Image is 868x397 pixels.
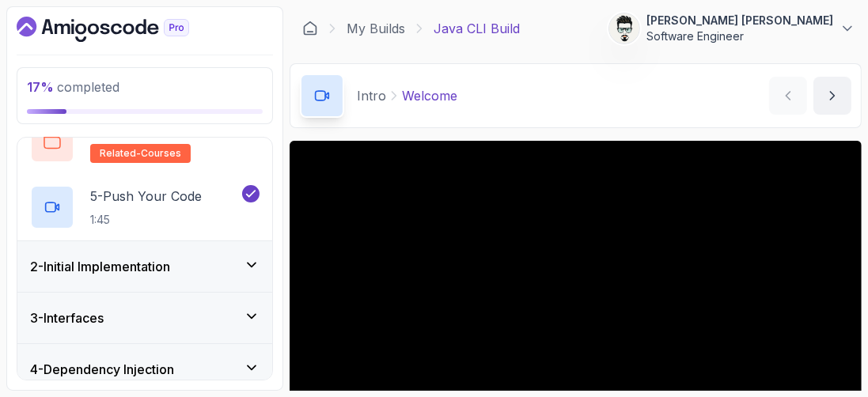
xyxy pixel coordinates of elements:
[609,13,639,43] img: user profile image
[17,344,272,395] button: 4-Dependency Injection
[347,19,405,38] a: My Builds
[646,28,833,44] p: Software Engineer
[17,241,272,292] button: 2-Initial Implementation
[90,212,202,228] p: 1:45
[17,293,272,343] button: 3-Interfaces
[27,79,119,95] span: completed
[100,147,181,160] span: related-courses
[30,119,260,163] button: 4-Recommended Coursesrelated-courses
[302,21,318,36] a: Dashboard
[434,19,520,38] p: Java CLI Build
[30,185,260,229] button: 5-Push Your Code1:45
[608,13,855,44] button: user profile image[PERSON_NAME] [PERSON_NAME]Software Engineer
[646,13,833,28] p: [PERSON_NAME] [PERSON_NAME]
[17,17,226,42] a: Dashboard
[27,79,54,95] span: 17 %
[30,308,104,327] h3: 3 - Interfaces
[769,77,807,115] button: previous content
[402,86,457,105] p: Welcome
[813,77,851,115] button: next content
[30,360,174,379] h3: 4 - Dependency Injection
[357,86,386,105] p: Intro
[30,257,170,276] h3: 2 - Initial Implementation
[90,187,202,206] p: 5 - Push Your Code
